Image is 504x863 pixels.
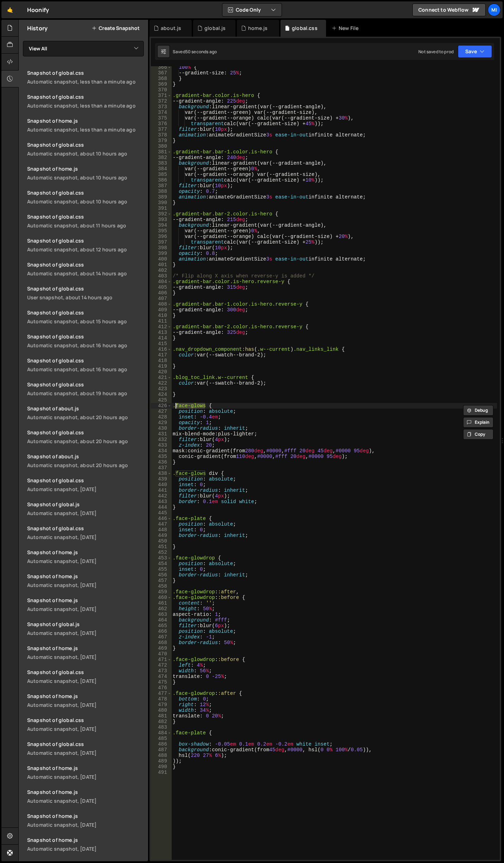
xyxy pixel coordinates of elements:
div: 397 [151,239,172,245]
div: 432 [151,437,172,442]
div: Snapshot of global.css [27,69,144,76]
div: 443 [151,499,172,504]
div: 402 [151,268,172,273]
div: 460 [151,595,172,600]
div: Automatic snapshot, less than a minute ago [27,126,144,133]
div: global.js [204,25,226,32]
div: 481 [151,713,172,719]
div: 413 [151,330,172,335]
div: Snapshot of global.css [27,669,144,675]
div: 439 [151,476,172,482]
div: 404 [151,279,172,284]
div: Automatic snapshot, about 10 hours ago [27,150,144,157]
div: 420 [151,369,172,375]
div: 398 [151,245,172,251]
div: Snapshot of global.css [27,741,144,747]
a: 🤙 [1,1,19,18]
div: 469 [151,645,172,651]
div: 477 [151,691,172,696]
div: 441 [151,488,172,493]
div: 467 [151,634,172,640]
div: 483 [151,724,172,730]
div: 464 [151,617,172,623]
div: Snapshot of global.css [27,429,144,436]
div: Automatic snapshot, [DATE] [27,797,144,804]
a: Snapshot of global.cssAutomatic snapshot, less than a minute ago [23,89,148,113]
div: Automatic snapshot, [DATE] [27,606,144,612]
a: Snapshot of home.js Automatic snapshot, [DATE] [23,641,148,665]
div: 424 [151,392,172,397]
div: 473 [151,668,172,674]
div: 419 [151,363,172,369]
div: 369 [151,81,172,87]
div: Automatic snapshot, [DATE] [27,582,144,588]
div: 435 [151,454,172,459]
div: 431 [151,431,172,437]
div: 382 [151,155,172,160]
div: 450 [151,538,172,544]
a: Snapshot of global.css Automatic snapshot, about 10 hours ago [23,137,148,161]
div: 482 [151,719,172,724]
div: 480 [151,708,172,713]
div: Snapshot of home.js [27,765,144,771]
div: 389 [151,194,172,200]
div: Snapshot of global.css [27,261,144,268]
div: 374 [151,110,172,115]
div: 391 [151,206,172,211]
button: Create Snapshot [92,25,140,31]
a: Snapshot of global.css Automatic snapshot, about 16 hours ago [23,353,148,377]
div: 376 [151,121,172,127]
a: Connect to Webflow [412,4,486,16]
div: Snapshot of global.css [27,717,144,723]
div: 470 [151,651,172,657]
div: 412 [151,324,172,330]
div: 462 [151,606,172,612]
div: Snapshot of global.css [27,309,144,316]
div: 475 [151,679,172,685]
div: Automatic snapshot, about 20 hours ago [27,414,144,421]
div: 476 [151,685,172,691]
div: 429 [151,420,172,426]
div: Automatic snapshot, less than a minute ago [27,78,144,85]
div: 428 [151,414,172,420]
a: Snapshot of global.css Automatic snapshot, [DATE] [23,473,148,497]
div: Automatic snapshot, about 15 hours ago [27,318,144,325]
div: 407 [151,296,172,301]
a: Snapshot of about.js Automatic snapshot, about 20 hours ago [23,401,148,425]
div: 375 [151,115,172,121]
div: 421 [151,375,172,380]
div: 455 [151,567,172,572]
div: 472 [151,662,172,668]
div: 427 [151,409,172,414]
div: Snapshot of global.js [27,501,144,508]
div: 459 [151,589,172,595]
a: Snapshot of global.css Automatic snapshot, about 19 hours ago [23,377,148,401]
a: Snapshot of home.js Automatic snapshot, [DATE] [23,569,148,593]
div: Automatic snapshot, [DATE] [27,534,144,540]
div: 377 [151,127,172,132]
div: Snapshot of global.css [27,237,144,244]
div: 490 [151,764,172,770]
div: 50 seconds ago [185,49,217,55]
div: Snapshot of home.js [27,813,144,819]
div: 401 [151,262,172,268]
div: 484 [151,730,172,736]
div: Automatic snapshot, about 14 hours ago [27,270,144,277]
div: 478 [151,696,172,702]
div: Snapshot of global.js [27,621,144,628]
button: Debug [463,405,493,416]
a: Snapshot of global.js Automatic snapshot, [DATE] [23,497,148,521]
div: Snapshot of global.css [27,93,144,100]
div: Hoonify [27,6,49,14]
div: Automatic snapshot, about 10 hours ago [27,198,144,205]
div: Snapshot of home.js [27,837,144,843]
div: Snapshot of about.js [27,405,144,412]
h2: History [27,24,48,32]
div: 383 [151,160,172,166]
div: 409 [151,307,172,313]
div: 436 [151,459,172,465]
div: 393 [151,217,172,222]
div: User snapshot, about 14 hours ago [27,294,144,301]
a: Snapshot of home.js Automatic snapshot, [DATE] [23,808,148,832]
div: Automatic snapshot, [DATE] [27,654,144,660]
